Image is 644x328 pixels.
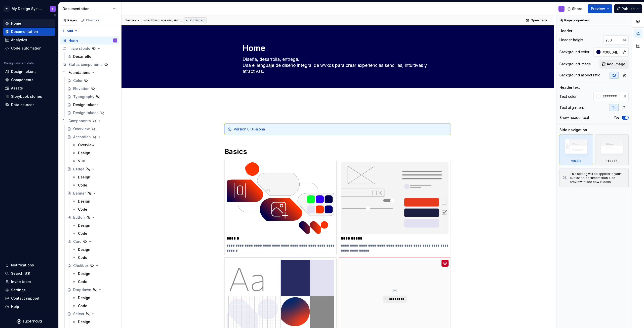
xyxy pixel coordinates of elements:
[68,70,90,75] div: Foundations
[65,125,119,133] a: Overview
[572,6,582,11] span: Share
[3,68,55,76] a: Design tokens
[65,213,119,221] a: Button
[73,263,89,268] div: Chekbox
[78,223,90,228] div: Design
[78,271,90,276] div: Design
[73,191,86,196] div: Banner
[73,126,90,131] div: Overview
[78,207,87,212] div: Code
[68,38,78,43] div: Home
[559,127,587,132] div: Side navigation
[73,54,91,59] div: Desarrollo
[341,162,449,234] img: 7f9e1b25-cae9-443c-a594-c97637388e59.svg
[600,48,620,57] input: Auto
[73,134,91,139] div: Accordion
[70,205,119,213] a: Code
[60,44,119,53] div: Inicio rápido
[559,115,589,120] div: Show header text
[73,311,84,316] div: Select
[588,4,612,13] button: Preview
[65,238,119,246] a: Card
[600,92,620,101] input: Auto
[126,18,136,22] span: Ferney
[3,19,55,27] a: Home
[559,134,593,165] div: Visible
[70,318,119,326] a: Design
[224,147,451,156] h1: Basics
[78,159,85,164] div: Vue
[78,183,87,188] div: Code
[623,38,627,42] p: px
[65,165,119,173] a: Badge
[1,3,57,14] button: WMy Design SystemF
[614,116,620,120] label: Yes
[52,7,54,11] div: F
[242,55,432,75] textarea: Diseña, desarrolla, entrega. Usa el lenguaje de diseño integral de wvxds para crear experiencias ...
[565,4,586,13] button: Share
[68,62,103,67] div: Status components
[571,159,581,163] div: Visible
[86,18,99,22] div: Changes
[70,149,119,157] a: Design
[559,73,600,78] div: Background aspect ratio
[227,162,334,234] img: 9363686d-a67c-44a2-aa8b-94ea4a43b3f5.svg
[607,62,625,67] span: Add image
[11,94,42,99] div: Storybook stories
[70,302,119,310] a: Code
[559,85,580,90] div: Header text
[3,294,55,302] button: Contact support
[73,102,99,107] div: Design tokens
[11,279,31,284] div: Invite team
[3,92,55,101] a: Storybook stories
[60,36,119,44] a: HomeF
[78,319,90,324] div: Design
[591,6,605,11] span: Preview
[607,159,617,163] div: Hidden
[65,262,119,270] a: Chekbox
[559,37,583,42] div: Header height
[11,21,21,26] div: Home
[70,173,119,181] a: Design
[78,303,87,308] div: Code
[63,6,110,11] div: Documentation
[559,50,589,55] div: Background color
[190,18,205,22] span: Published
[70,246,119,254] a: Design
[70,197,119,205] a: Design
[11,288,26,293] div: Settings
[17,319,42,324] svg: Supernova Logo
[78,295,90,300] div: Design
[78,151,90,156] div: Design
[60,27,79,34] button: Add
[65,189,119,197] a: Banner
[4,6,10,12] div: W
[559,28,572,33] div: Header
[78,279,87,284] div: Code
[78,231,87,236] div: Code
[78,255,87,260] div: Code
[3,84,55,92] a: Assets
[73,78,83,83] div: Color
[11,69,36,74] div: Design tokens
[73,287,91,292] div: Dropdown
[78,199,90,204] div: Design
[70,141,119,149] a: Overview
[60,117,119,125] div: Components
[559,94,577,99] div: Text color
[11,304,19,309] div: Help
[599,60,629,69] button: Add image
[73,94,94,99] div: Typography
[595,134,629,165] div: Hidden
[11,46,42,51] div: Code automation
[11,86,23,91] div: Assets
[60,69,119,77] div: Foundations
[3,44,55,52] a: Code automation
[531,18,547,22] span: Open page
[3,286,55,294] a: Settings
[570,172,625,184] div: This setting will be applied to your published documentation. Use preview to see how it looks.
[70,278,119,286] a: Code
[561,7,562,11] div: F
[559,62,591,67] div: Background image
[3,28,55,36] a: Documentation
